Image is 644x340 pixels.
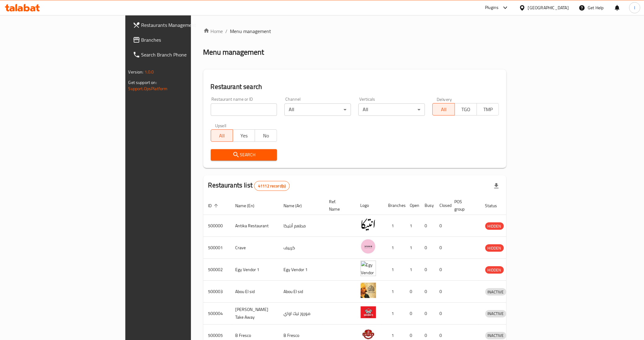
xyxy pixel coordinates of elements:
[479,105,496,114] span: TMP
[634,4,635,11] span: I
[211,149,277,161] button: Search
[128,47,233,62] a: Search Branch Phone
[485,288,506,296] span: INACTIVE
[528,4,569,11] div: [GEOGRAPHIC_DATA]
[211,103,277,116] input: Search for restaurant name or ID..
[361,261,376,276] img: Egy Vendor 1
[128,68,144,76] span: Version:
[214,131,231,140] span: All
[383,303,405,325] td: 1
[405,281,420,303] td: 0
[485,310,506,317] span: INACTIVE
[128,78,157,86] span: Get support on:
[279,215,324,237] td: مطعم أنتيكا
[208,202,220,209] span: ID
[437,97,452,101] label: Delivery
[211,129,233,142] button: All
[208,181,290,191] h2: Restaurants list
[485,267,504,274] span: HIDDEN
[485,245,504,252] span: HIDDEN
[455,198,473,213] span: POS group
[211,82,499,91] h2: Restaurant search
[254,181,290,191] div: Total records count
[485,223,504,230] span: HIDDEN
[405,303,420,325] td: 0
[485,310,506,317] div: INACTIVE
[141,36,228,44] span: Branches
[145,68,154,76] span: 1.0.0
[141,21,228,29] span: Restaurants Management
[279,259,324,281] td: Egy Vendor 1
[231,303,279,325] td: [PERSON_NAME] Take Away
[255,129,277,142] button: No
[485,4,499,11] div: Plugins
[361,304,376,320] img: Moro's Take Away
[435,303,450,325] td: 0
[383,215,405,237] td: 1
[257,131,274,140] span: No
[233,129,255,142] button: Yes
[284,202,310,209] span: Name (Ar)
[485,202,505,209] span: Status
[231,215,279,237] td: Antika Restaurant
[420,237,435,259] td: 0
[485,332,506,339] div: INACTIVE
[435,196,450,215] th: Closed
[485,222,504,230] div: HIDDEN
[405,237,420,259] td: 1
[356,196,383,215] th: Logo
[420,303,435,325] td: 0
[361,239,376,254] img: Crave
[435,215,450,237] td: 0
[141,51,228,58] span: Search Branch Phone
[477,103,499,115] button: TMP
[435,105,452,114] span: All
[361,217,376,232] img: Antika Restaurant
[236,202,263,209] span: Name (En)
[203,27,507,35] nav: breadcrumb
[279,281,324,303] td: Abou El sid
[254,183,289,189] span: 41112 record(s)
[435,237,450,259] td: 0
[435,259,450,281] td: 0
[215,123,227,128] label: Upsell
[457,105,474,114] span: TGO
[432,103,455,115] button: All
[361,283,376,298] img: Abou El sid
[405,196,420,215] th: Open
[485,332,506,339] span: INACTIVE
[203,47,264,57] h2: Menu management
[284,103,351,116] div: All
[435,281,450,303] td: 0
[358,103,425,116] div: All
[383,281,405,303] td: 1
[455,103,477,115] button: TGO
[231,259,279,281] td: Egy Vendor 1
[420,281,435,303] td: 0
[128,32,233,47] a: Branches
[383,196,405,215] th: Branches
[420,259,435,281] td: 0
[405,215,420,237] td: 1
[489,178,504,193] div: Export file
[236,131,253,140] span: Yes
[405,259,420,281] td: 1
[231,237,279,259] td: Crave
[383,259,405,281] td: 1
[216,151,272,159] span: Search
[279,303,324,325] td: موروز تيك اواي
[230,27,271,35] span: Menu management
[420,196,435,215] th: Busy
[420,215,435,237] td: 0
[128,18,233,32] a: Restaurants Management
[383,237,405,259] td: 1
[329,198,348,213] span: Ref. Name
[128,85,168,93] a: Support.OpsPlatform
[279,237,324,259] td: كرييف
[231,281,279,303] td: Abou El sid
